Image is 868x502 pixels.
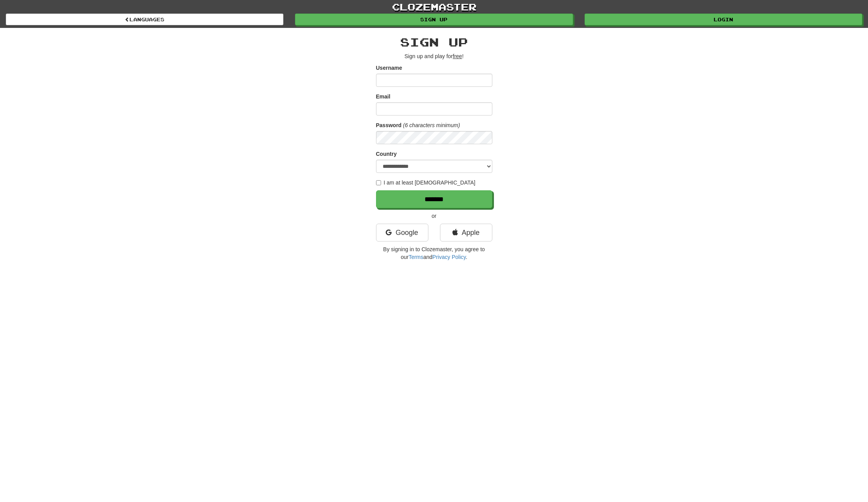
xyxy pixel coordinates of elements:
[376,212,492,220] p: or
[376,52,492,60] p: Sign up and play for !
[409,254,423,260] a: Terms
[376,36,492,48] h2: Sign up
[585,14,862,25] a: Login
[376,180,381,185] input: I am at least [DEMOGRAPHIC_DATA]
[376,150,397,158] label: Country
[376,224,428,242] a: Google
[453,53,462,59] u: free
[376,121,402,129] label: Password
[403,122,460,128] em: (6 characters minimum)
[376,245,492,261] p: By signing in to Clozemaster, you agree to our and .
[376,179,476,186] label: I am at least [DEMOGRAPHIC_DATA]
[295,14,573,25] a: Sign up
[376,64,402,72] label: Username
[376,93,390,100] label: Email
[432,254,466,260] a: Privacy Policy
[440,224,492,242] a: Apple
[6,14,283,25] a: Languages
